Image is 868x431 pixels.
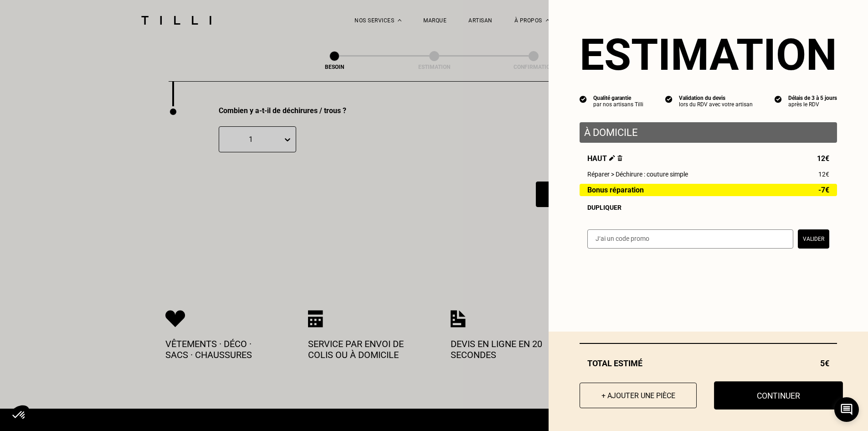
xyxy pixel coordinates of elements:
[788,95,837,101] div: Délais de 3 à 5 jours
[587,154,622,163] span: Haut
[587,171,688,178] span: Réparer > Déchirure : couture simple
[617,155,622,161] img: Supprimer
[714,381,843,410] button: Continuer
[593,101,643,108] div: par nos artisans Tilli
[584,127,832,138] p: À domicile
[679,101,753,108] div: lors du RDV avec votre artisan
[665,95,673,103] img: icon list info
[580,95,587,103] img: icon list info
[587,204,829,211] div: Dupliquer
[818,171,829,178] span: 12€
[580,29,837,80] section: Estimation
[788,101,837,108] div: après le RDV
[820,358,829,368] span: 5€
[580,383,697,408] button: + Ajouter une pièce
[609,155,615,161] img: Éditer
[679,95,753,101] div: Validation du devis
[818,186,829,194] span: -7€
[775,95,782,103] img: icon list info
[580,358,837,368] div: Total estimé
[817,154,829,163] span: 12€
[587,186,644,194] span: Bonus réparation
[798,229,829,249] button: Valider
[593,95,643,101] div: Qualité garantie
[587,229,793,249] input: J‘ai un code promo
